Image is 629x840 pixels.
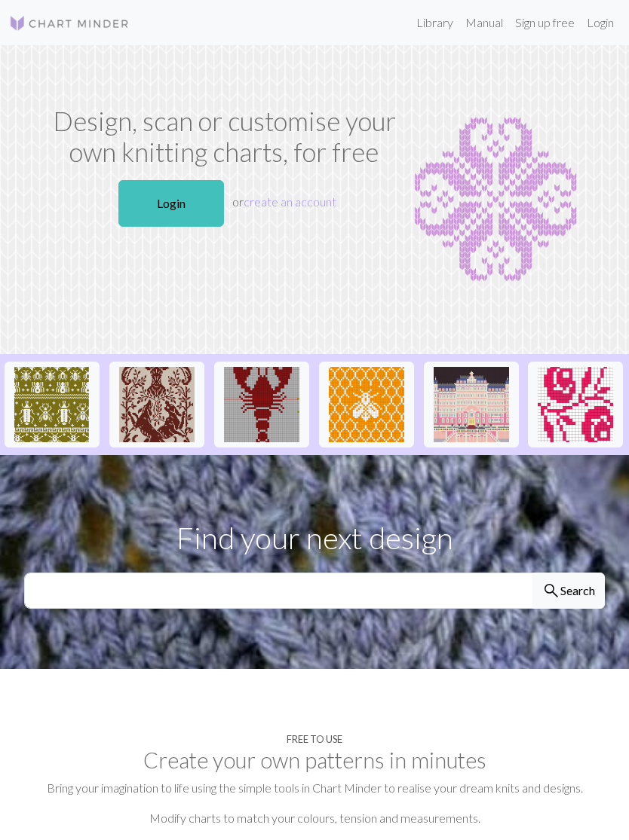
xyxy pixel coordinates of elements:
p: Modify charts to match your colours, tension and measurements. [24,809,605,827]
a: Login [581,8,620,38]
img: Logo [9,14,130,32]
p: Bring your imagination to life using the simple tools in Chart Minder to realise your dream knits... [24,779,605,797]
h4: Free to use [287,734,342,745]
button: Search [532,573,605,609]
a: Login [118,180,224,227]
p: Find your next design [24,515,605,561]
a: Library [410,8,459,38]
a: Flower [528,396,623,410]
button: Flower [528,362,623,447]
a: Copy of Copy of Lobster [214,396,309,410]
img: Chart example [414,105,577,294]
img: IMG_0917.jpeg [119,367,195,442]
img: Copy of Grand-Budapest-Hotel-Exterior.jpg [434,367,509,442]
a: Sign up free [509,8,581,38]
h1: Design, scan or customise your own knitting charts, for free [52,105,396,168]
button: Copy of Copy of Lobster [214,362,309,447]
button: Copy of Grand-Budapest-Hotel-Exterior.jpg [424,362,519,447]
p: or [52,174,396,233]
img: Repeating bugs [14,367,90,442]
a: Mehiläinen [319,396,414,410]
img: Copy of Copy of Lobster [224,367,299,442]
a: Manual [459,8,509,38]
h2: Create your own patterns in minutes [24,747,605,773]
a: IMG_0917.jpeg [109,396,204,410]
a: create an account [244,194,336,209]
button: Repeating bugs [5,362,100,447]
button: Mehiläinen [319,362,414,447]
a: Copy of Grand-Budapest-Hotel-Exterior.jpg [424,396,519,410]
img: Flower [538,367,613,442]
a: Repeating bugs [5,396,100,410]
span: search [542,580,560,601]
button: IMG_0917.jpeg [109,362,204,447]
img: Mehiläinen [329,367,404,442]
